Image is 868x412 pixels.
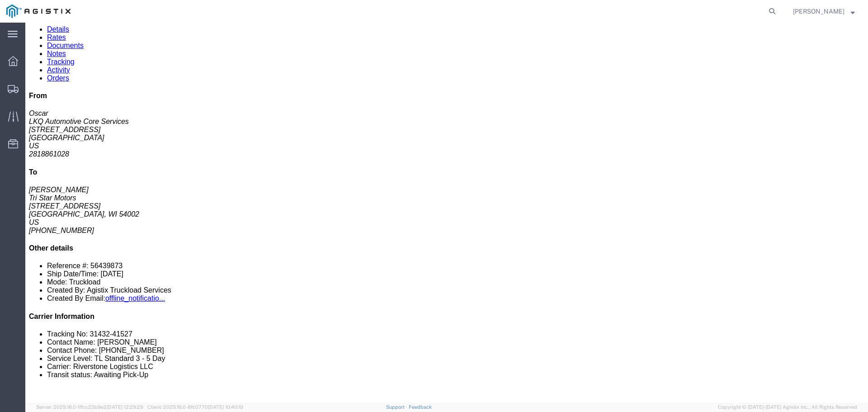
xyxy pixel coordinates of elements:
[793,6,844,16] span: Alexander Baetens
[386,404,409,410] a: Support
[25,23,868,403] iframe: FS Legacy Container
[409,404,432,410] a: Feedback
[793,6,855,17] button: [PERSON_NAME]
[147,404,243,410] span: Client: 2025.16.0-8fc0770
[107,404,143,410] span: [DATE] 12:29:29
[6,5,71,18] img: logo
[208,404,243,410] span: [DATE] 10:40:19
[36,404,143,410] span: Server: 2025.16.0-1ffcc23b9e2
[718,403,857,411] span: Copyright © [DATE]-[DATE] Agistix Inc., All Rights Reserved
